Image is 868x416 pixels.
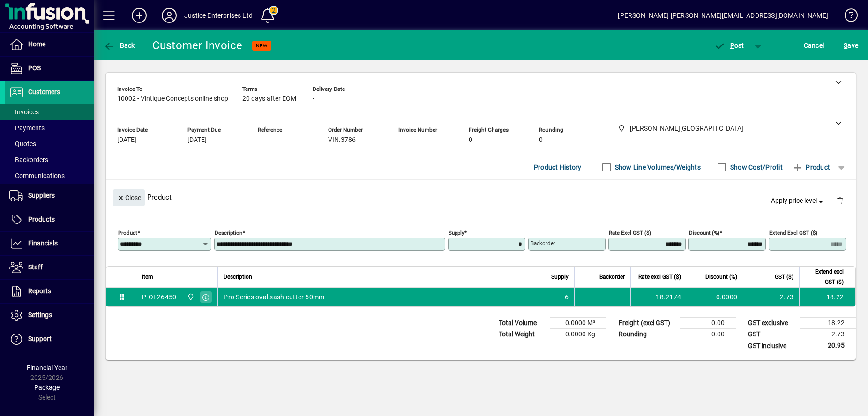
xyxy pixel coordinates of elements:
a: Knowledge Base [838,2,856,32]
mat-label: Supply [449,230,464,236]
span: Financial Year [27,364,67,371]
span: 6 [565,292,569,302]
div: Justice Enterprises Ltd [184,8,253,23]
a: POS [5,57,94,80]
span: Cancel [804,38,824,53]
app-page-header-button: Delete [829,196,851,205]
span: Backorders [9,156,48,163]
span: Product History [534,160,582,175]
td: Total Volume [494,318,550,329]
span: Suppliers [28,192,55,199]
span: - [258,136,260,144]
td: Freight (excl GST) [614,318,680,329]
span: 0 [539,136,543,144]
div: Product [106,180,856,214]
span: Apply price level [771,196,825,206]
button: Back [101,37,137,54]
button: Close [113,189,145,206]
button: Delete [829,189,851,212]
a: Staff [5,256,94,279]
td: GST inclusive [743,340,800,352]
span: POS [28,64,41,72]
label: Show Line Volumes/Weights [613,163,701,172]
mat-label: Discount (%) [689,230,719,236]
td: 0.00 [680,329,736,340]
a: Settings [5,304,94,327]
span: ave [844,38,858,53]
span: VIN.3786 [328,136,356,144]
span: 0 [469,136,472,144]
button: Add [124,7,154,24]
span: Pro Series oval sash cutter 50mm [224,292,324,302]
a: Payments [5,120,94,136]
app-page-header-button: Close [111,193,147,201]
td: 0.0000 M³ [550,318,606,329]
span: Extend excl GST ($) [805,267,844,287]
span: henderson warehouse [185,292,195,302]
span: Backorder [599,272,625,282]
a: Financials [5,232,94,255]
span: [DATE] [117,136,136,144]
a: Home [5,33,94,56]
mat-label: Product [118,230,137,236]
span: Supply [551,272,569,282]
span: P [730,42,734,49]
span: Customers [28,88,60,96]
span: S [844,42,847,49]
td: 0.00 [680,318,736,329]
div: [PERSON_NAME] [PERSON_NAME][EMAIL_ADDRESS][DOMAIN_NAME] [618,8,828,23]
mat-label: Extend excl GST ($) [769,230,817,236]
div: Customer Invoice [152,38,243,53]
span: - [313,95,314,103]
span: ost [714,42,744,49]
td: Total Weight [494,329,550,340]
label: Show Cost/Profit [728,163,783,172]
a: Invoices [5,104,94,120]
span: NEW [256,43,268,49]
span: GST ($) [775,272,793,282]
span: Back [104,42,135,49]
span: Discount (%) [705,272,737,282]
a: Suppliers [5,184,94,208]
td: Rounding [614,329,680,340]
td: 20.95 [800,340,856,352]
td: 2.73 [800,329,856,340]
td: GST exclusive [743,318,800,329]
a: Backorders [5,152,94,168]
span: 20 days after EOM [242,95,296,103]
mat-label: Description [215,230,242,236]
app-page-header-button: Back [94,37,145,54]
a: Products [5,208,94,231]
a: Reports [5,280,94,303]
td: 0.0000 Kg [550,329,606,340]
td: 0.0000 [687,288,743,306]
button: Cancel [801,37,827,54]
span: Item [142,272,153,282]
button: Product [787,159,835,176]
td: GST [743,329,800,340]
a: Quotes [5,136,94,152]
mat-label: Backorder [531,240,555,246]
span: [DATE] [187,136,207,144]
span: Payments [9,124,45,132]
div: 18.2174 [636,292,681,302]
span: Rate excl GST ($) [638,272,681,282]
span: Quotes [9,140,36,148]
button: Apply price level [767,193,829,209]
span: Close [117,190,141,206]
span: Products [28,215,55,223]
button: Post [709,37,749,54]
span: Invoices [9,108,39,116]
span: Reports [28,287,51,295]
mat-label: Rate excl GST ($) [609,230,651,236]
div: P-OF26450 [142,292,176,302]
span: 10002 - Vintique Concepts online shop [117,95,228,103]
td: 18.22 [800,318,856,329]
span: Staff [28,263,43,271]
span: Product [792,160,830,175]
span: Settings [28,311,52,319]
span: Home [28,40,45,48]
a: Support [5,327,94,351]
td: 18.22 [799,288,855,306]
span: Support [28,335,52,342]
